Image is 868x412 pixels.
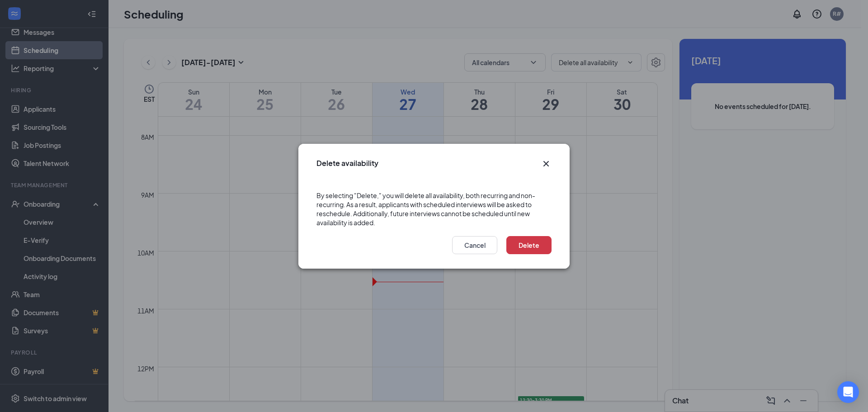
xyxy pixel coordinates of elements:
div: Open Intercom Messenger [837,381,859,403]
h3: Delete availability [316,158,378,168]
button: Delete [506,236,552,254]
button: Cancel [452,236,497,254]
div: By selecting "Delete," you will delete all availability, both recurring and non-recurring. As a r... [316,191,552,227]
svg: Cross [541,158,552,169]
button: Close [541,158,552,169]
